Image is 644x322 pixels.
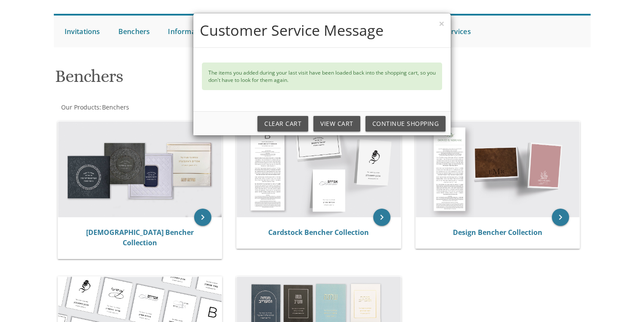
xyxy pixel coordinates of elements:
button: × [439,19,444,28]
h4: Customer Service Message [200,20,444,41]
a: Clear Cart [257,116,308,131]
div: The items you added during your last visit have been loaded back into the shopping cart, so you d... [202,63,442,90]
a: Continue Shopping [365,116,446,131]
a: View Cart [313,116,360,131]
